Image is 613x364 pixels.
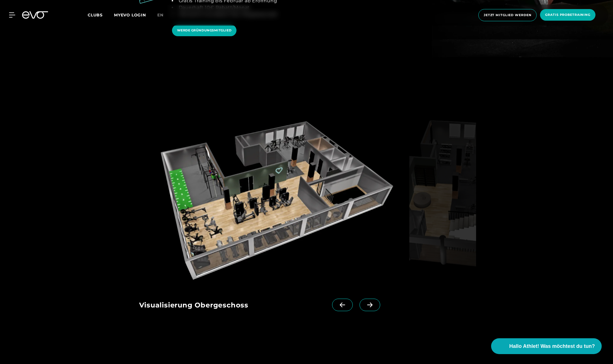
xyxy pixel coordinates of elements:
span: en [157,12,164,18]
span: Hallo Athlet! Was möchtest du tun? [509,343,595,350]
a: MYEVO LOGIN [114,12,146,18]
a: en [157,12,170,18]
span: WERDE GRÜNDUNGSMITGLIED [177,28,232,33]
button: Hallo Athlet! Was möchtest du tun? [491,338,602,354]
a: Gratis Probetraining [538,9,597,21]
span: Clubs [88,12,103,18]
span: Jetzt Mitglied werden [484,13,531,18]
span: Gratis Probetraining [545,12,590,17]
a: Jetzt Mitglied werden [477,9,538,21]
a: Clubs [88,12,114,18]
a: WERDE GRÜNDUNGSMITGLIED [172,25,237,36]
img: evofitness [409,111,476,285]
img: evofitness [139,111,407,285]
